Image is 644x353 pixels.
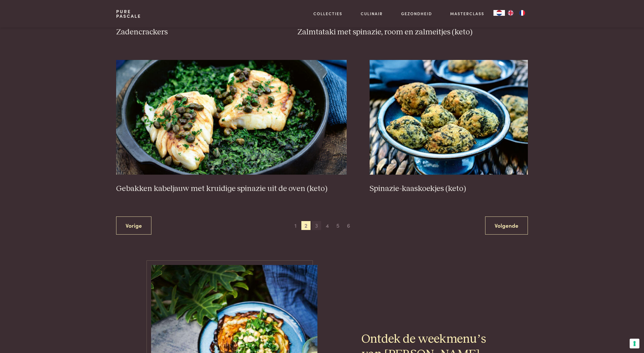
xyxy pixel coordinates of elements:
a: Volgende [485,217,528,235]
a: Gebakken kabeljauw met kruidige spinazie uit de oven (keto) Gebakken kabeljauw met kruidige spina... [116,60,347,194]
a: NL [493,10,505,16]
h3: Gebakken kabeljauw met kruidige spinazie uit de oven (keto) [116,184,347,194]
img: Gebakken kabeljauw met kruidige spinazie uit de oven (keto) [116,60,347,175]
a: Gezondheid [401,11,432,17]
a: Collecties [313,11,342,17]
a: EN [505,10,516,16]
a: Vorige [116,217,151,235]
span: 5 [333,221,343,230]
h3: Zadencrackers [116,27,274,37]
img: Spinazie-kaaskoekjes (keto) [370,60,528,175]
aside: Language selected: Nederlands [493,10,528,16]
h3: Zalmtataki met spinazie, room en zalmeitjes (keto) [297,27,528,37]
a: Masterclass [450,11,484,17]
span: 3 [312,221,321,230]
span: 4 [323,221,332,230]
button: Uw voorkeuren voor toestemming voor trackingtechnologieën [630,339,639,348]
h3: Spinazie-kaaskoekjes (keto) [370,184,528,194]
ul: Language list [505,10,528,16]
span: 6 [344,221,353,230]
a: PurePascale [116,9,141,18]
a: Culinair [361,11,383,17]
span: 1 [291,221,300,230]
span: 2 [301,221,311,230]
div: Language [493,10,505,16]
a: FR [516,10,528,16]
a: Spinazie-kaaskoekjes (keto) Spinazie-kaaskoekjes (keto) [370,60,528,194]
